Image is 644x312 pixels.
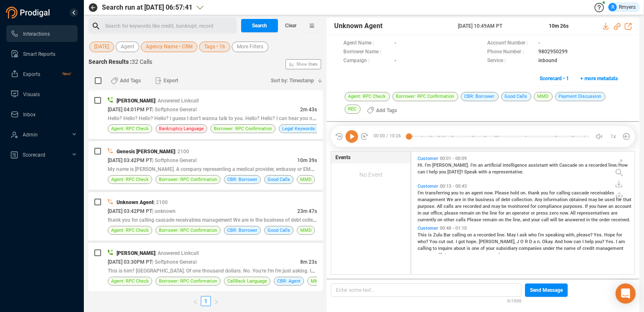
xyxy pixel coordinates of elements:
span: on [499,217,505,223]
span: in [462,197,467,202]
span: on [467,232,473,238]
span: [DATE] 10:49AM PT [458,22,539,30]
span: are [611,210,618,216]
span: other [444,217,456,223]
button: Agent [116,42,139,52]
span: cut [439,239,447,244]
span: with, [566,232,576,238]
span: Exports [23,71,40,77]
span: recorded [589,163,608,168]
span: may [588,197,598,202]
span: am [618,239,625,244]
span: remain [460,210,475,216]
span: information [543,197,569,202]
span: management [418,197,447,202]
div: Unknown Agent| 2100[DATE] 03:42PM PT| unknown23m 47sthank you for calling cascade receivables man... [88,192,323,241]
span: [DATE] 03:42PM PT [108,157,152,163]
button: + more metadata [576,72,622,85]
li: 1 [201,296,211,306]
span: Scorecard • 1 [540,72,569,85]
span: | Softphone General [152,259,197,265]
span: Clear [285,19,296,32]
button: Search [241,19,278,32]
span: MMD [300,226,312,234]
span: calling [556,190,571,196]
span: of [480,246,486,251]
button: Send Message [525,283,568,297]
span: you [589,204,597,209]
span: O [520,239,525,244]
span: the [556,246,564,251]
span: you [451,190,460,196]
span: line. [497,232,507,238]
span: obtained [569,197,588,202]
button: More Filters [232,42,268,52]
span: who [528,232,538,238]
span: ask [519,232,528,238]
span: the [467,197,475,202]
span: will [550,217,558,223]
div: [PERSON_NAME]| Answered Linkcall[DATE] 03:30PM PT| Softphone General8m 23sThis is him? [GEOGRAPHI... [88,243,323,291]
span: + more metadata [580,72,618,85]
li: Exports [6,66,78,82]
span: line [490,210,499,216]
span: Bankruptcy Language [159,125,204,133]
span: are [454,197,462,202]
span: If [585,204,589,209]
span: Legal Keywords: Agent [282,125,330,133]
button: Show Stats [286,59,321,69]
span: Genesis [PERSON_NAME] [117,149,175,155]
span: is [467,246,472,251]
span: an [465,190,471,196]
span: have [597,204,608,209]
span: help [429,169,439,175]
span: intelligence [503,163,528,168]
span: Borrower: RPC Confirmation [214,125,272,133]
span: I'm [538,232,545,238]
span: Campaign : [343,57,390,66]
span: calling [452,232,467,238]
button: Add Tags [362,104,402,117]
span: Unknown Agent [117,199,153,205]
span: an [608,204,615,209]
div: Open Intercom Messenger [615,283,636,304]
span: CBR: Agent [277,277,301,285]
span: credit [582,246,596,251]
span: Yes. [605,239,616,244]
span: the [591,217,599,223]
span: inquire [438,246,454,251]
span: artificial [484,163,503,168]
span: 23m 47s [297,208,317,214]
span: Agent: RPC Check [111,277,149,285]
span: for [616,232,622,238]
span: business [475,197,496,202]
span: Hope [604,232,616,238]
a: Inbox [10,106,71,123]
span: [DATE]? [447,169,464,175]
span: [PERSON_NAME] [117,250,155,256]
span: a [473,232,477,238]
span: agent [471,190,484,196]
span: Please [467,217,483,223]
span: your [531,217,541,223]
span: remain [483,217,499,223]
span: 9802950299 [538,48,568,57]
span: cascade [571,190,590,196]
span: an [506,210,512,216]
span: Export [164,74,178,87]
span: collection. [512,197,535,202]
span: in [418,210,423,216]
span: that [623,197,631,202]
span: This is him? [GEOGRAPHIC_DATA]. Of one thousand dollars. No. You're I'm I'm just asking. Is that ... [108,267,357,274]
div: [PERSON_NAME]| Answered Linkcall[DATE] 04:01PM PT| Softphone General2m 43sHello? Hello? Hello? He... [88,90,323,139]
span: Search Results : [88,58,132,65]
span: Hi. [418,163,425,168]
span: thank you for calling cascade receivables management We are in the business of debt collection. Any [108,216,335,223]
span: how [564,239,574,244]
span: currently [418,217,437,223]
span: 1x [610,130,616,143]
span: transferring [425,190,451,196]
span: CBR: Borrower [227,226,257,234]
span: [DATE] 04:01PM PT [108,107,152,113]
span: | Answered Linkcall [155,250,199,256]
